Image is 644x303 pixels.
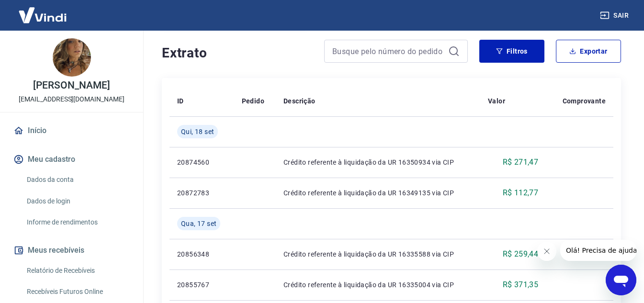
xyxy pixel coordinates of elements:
[19,94,124,104] p: [EMAIL_ADDRESS][DOMAIN_NAME]
[11,240,132,261] button: Meus recebíveis
[11,120,132,141] a: Início
[181,127,214,136] span: Qui, 18 set
[177,96,184,106] p: ID
[556,40,621,63] button: Exportar
[537,242,556,261] iframe: Fechar mensagem
[560,240,636,261] iframe: Mensagem da empresa
[606,265,636,295] iframe: Botão para abrir a janela de mensagens
[177,280,226,290] p: 20855767
[33,80,110,90] p: [PERSON_NAME]
[503,157,539,168] p: R$ 271,47
[23,191,132,211] a: Dados de login
[503,248,539,260] p: R$ 259,44
[488,96,505,106] p: Valor
[11,149,132,170] button: Meu cadastro
[479,40,544,63] button: Filtros
[283,280,473,290] p: Crédito referente à liquidação da UR 16335004 via CIP
[177,157,226,167] p: 20874560
[23,170,132,190] a: Dados da conta
[242,96,264,106] p: Pedido
[11,0,74,30] img: Vindi
[563,96,606,106] p: Comprovante
[53,38,91,77] img: 2c51a070-c2cd-4ff4-af7b-b48d6d6d3e17.jpeg
[283,157,473,167] p: Crédito referente à liquidação da UR 16350934 via CIP
[283,96,316,106] p: Descrição
[177,188,226,198] p: 20872783
[23,213,132,232] a: Informe de rendimentos
[598,7,633,24] button: Sair
[177,249,226,259] p: 20856348
[6,7,80,14] span: Olá! Precisa de ajuda?
[162,44,313,63] h4: Extrato
[503,279,539,291] p: R$ 371,35
[283,188,473,198] p: Crédito referente à liquidação da UR 16349135 via CIP
[503,187,539,199] p: R$ 112,77
[283,249,473,259] p: Crédito referente à liquidação da UR 16335588 via CIP
[23,261,132,281] a: Relatório de Recebíveis
[181,219,216,228] span: Qua, 17 set
[23,282,132,302] a: Recebíveis Futuros Online
[332,44,444,58] input: Busque pelo número do pedido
